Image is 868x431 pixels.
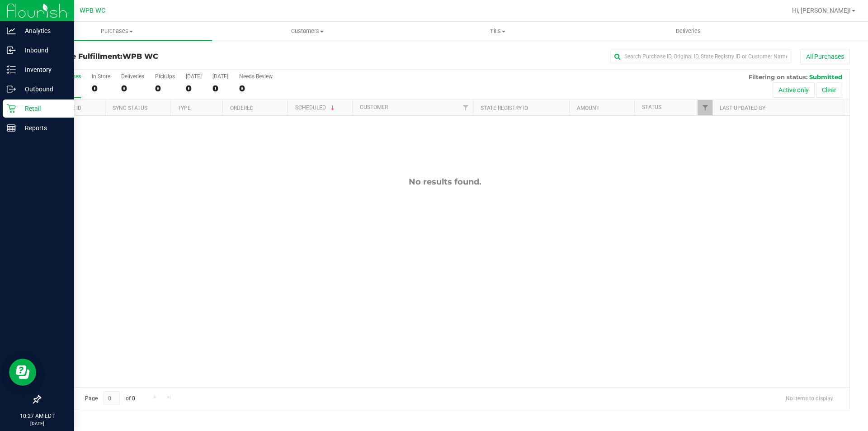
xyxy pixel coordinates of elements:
[642,104,661,110] a: Status
[816,82,842,98] button: Clear
[295,104,336,111] a: Scheduled
[593,22,783,41] a: Deliveries
[80,7,105,14] span: WPB WC
[212,83,228,94] div: 0
[121,83,144,94] div: 0
[40,177,849,187] div: No results found.
[778,391,840,405] span: No items to display
[155,83,175,94] div: 0
[7,26,16,35] inline-svg: Analytics
[113,105,147,111] a: Sync Status
[9,359,36,386] iframe: Resource center
[664,27,713,35] span: Deliveries
[773,82,815,98] button: Active only
[481,105,528,111] a: State Registry ID
[212,27,402,35] span: Customers
[16,64,70,75] p: Inventory
[16,103,70,114] p: Retail
[230,105,254,111] a: Ordered
[40,52,310,61] h3: Purchase Fulfillment:
[212,22,402,41] a: Customers
[178,105,191,111] a: Type
[16,25,70,36] p: Analytics
[698,100,712,115] a: Filter
[123,52,158,61] span: WPB WC
[577,105,599,111] a: Amount
[121,73,144,80] div: Deliveries
[792,7,851,14] span: Hi, [PERSON_NAME]!
[809,73,842,81] span: Submitted
[77,391,142,405] span: Page of 0
[7,85,16,94] inline-svg: Outbound
[212,73,228,80] div: [DATE]
[4,412,70,420] p: 10:27 AM EDT
[610,50,791,63] input: Search Purchase ID, Original ID, State Registry ID or Customer Name...
[92,73,110,80] div: In Store
[4,420,70,427] p: [DATE]
[22,22,212,41] a: Purchases
[720,105,765,111] a: Last Updated By
[186,73,202,80] div: [DATE]
[7,104,16,113] inline-svg: Retail
[16,123,70,133] p: Reports
[239,83,273,94] div: 0
[16,45,70,56] p: Inbound
[402,22,593,41] a: Tills
[22,27,212,35] span: Purchases
[800,49,850,64] button: All Purchases
[16,84,70,95] p: Outbound
[186,83,202,94] div: 0
[7,123,16,133] inline-svg: Reports
[239,73,273,80] div: Needs Review
[92,83,110,94] div: 0
[360,104,388,110] a: Customer
[7,65,16,74] inline-svg: Inventory
[155,73,175,80] div: PickUps
[458,100,473,115] a: Filter
[403,27,592,35] span: Tills
[749,73,807,81] span: Filtering on status:
[7,46,16,55] inline-svg: Inbound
